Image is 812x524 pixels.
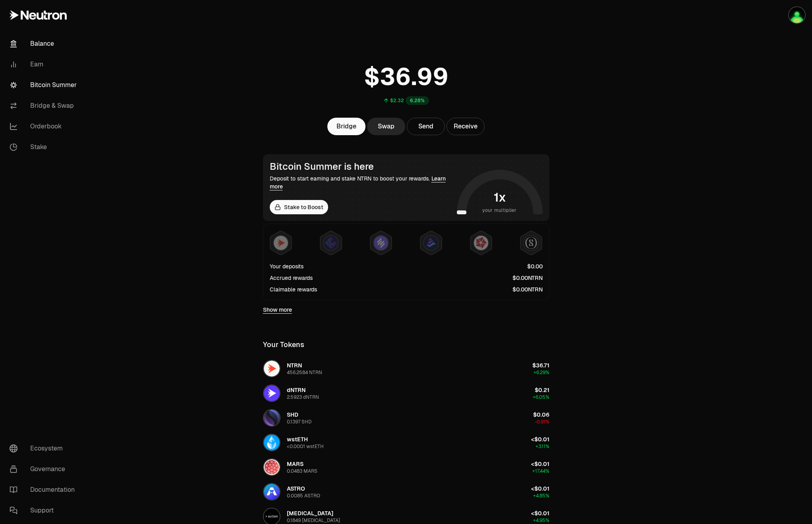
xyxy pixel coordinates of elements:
a: Show more [263,306,292,314]
a: Balance [3,33,86,54]
img: wstETH Logo [264,435,280,450]
button: Send [407,118,445,135]
a: Stake to Boost [270,200,328,214]
img: Solv Points [374,236,388,250]
div: 6.28% [406,96,429,105]
a: Documentation [3,479,86,500]
div: Accrued rewards [270,274,313,282]
span: SHD [287,411,298,418]
span: $0.06 [533,411,549,418]
span: -0.91% [535,419,549,425]
div: $2.32 [390,97,404,104]
button: dNTRN LogodNTRN2.5923 dNTRN$0.21+6.05% [258,381,554,405]
span: wstETH [287,436,308,443]
span: <$0.01 [531,510,549,517]
img: NTRN [274,236,288,250]
span: <$0.01 [531,485,549,492]
a: Governance [3,459,86,479]
img: EtherFi Points [324,236,338,250]
span: your multiplier [482,206,517,214]
a: Orderbook [3,116,86,137]
span: dNTRN [287,386,305,394]
img: MARS Logo [264,459,280,475]
span: <$0.01 [531,436,549,443]
span: [MEDICAL_DATA] [287,510,333,517]
a: Support [3,500,86,521]
img: Bedrock Diamonds [424,236,438,250]
div: Your deposits [270,262,304,270]
div: Bitcoin Summer is here [270,161,454,172]
span: +6.05% [533,394,549,400]
span: +3.11% [536,443,549,450]
a: Ecosystem [3,438,86,459]
div: <0.0001 wstETH [287,443,324,450]
div: 0.1397 SHD [287,419,311,425]
span: <$0.01 [531,460,549,468]
span: $0.21 [535,386,549,394]
span: ASTRO [287,485,305,492]
div: Deposit to start earning and stake NTRN to boost your rewards. [270,175,454,190]
div: 0.1849 [MEDICAL_DATA] [287,517,340,524]
img: ASTRO Logo [264,484,280,500]
img: NTRN Logo [264,361,280,377]
div: 0.0483 MARS [287,468,317,474]
div: Your Tokens [263,339,304,350]
img: Jay Keplr [789,7,805,23]
img: Mars Fragments [474,236,488,250]
a: Earn [3,54,86,75]
img: dNTRN Logo [264,385,280,401]
a: Stake [3,137,86,157]
div: 456.2584 NTRN [287,369,322,376]
img: SHD Logo [264,410,280,426]
button: SHD LogoSHD0.1397 SHD$0.06-0.91% [258,406,554,430]
span: +17.44% [532,468,549,474]
div: 2.5923 dNTRN [287,394,319,400]
img: Structured Points [524,236,538,250]
a: Swap [367,118,405,135]
span: +4.95% [533,517,549,524]
button: MARS LogoMARS0.0483 MARS<$0.01+17.44% [258,455,554,479]
div: Claimable rewards [270,285,317,293]
span: $36.71 [532,362,549,369]
span: +4.85% [533,493,549,499]
a: Bridge [327,118,365,135]
span: +6.29% [534,369,549,376]
button: wstETH LogowstETH<0.0001 wstETH<$0.01+3.11% [258,431,554,454]
span: MARS [287,460,304,468]
div: 0.0085 ASTRO [287,493,320,499]
button: ASTRO LogoASTRO0.0085 ASTRO<$0.01+4.85% [258,480,554,504]
button: Receive [447,118,485,135]
button: NTRN LogoNTRN456.2584 NTRN$36.71+6.29% [258,357,554,380]
a: Bitcoin Summer [3,75,86,95]
a: Bridge & Swap [3,95,86,116]
span: NTRN [287,362,302,369]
